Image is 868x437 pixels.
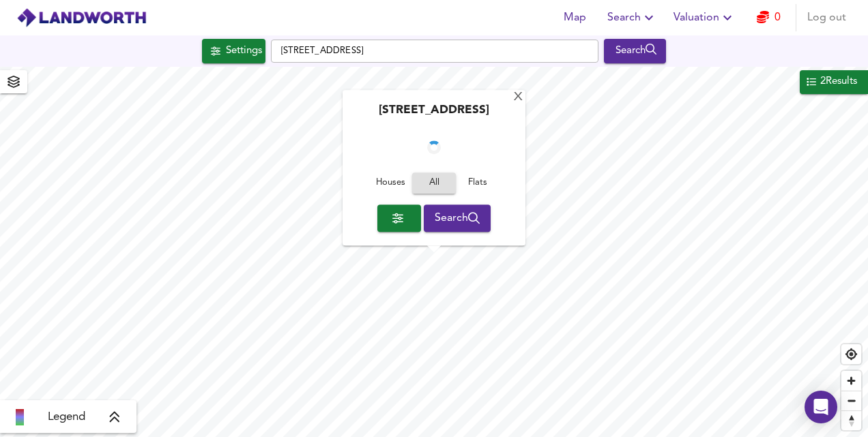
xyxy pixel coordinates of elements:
span: Flats [459,176,496,192]
img: logo [16,7,147,28]
div: X [512,91,524,104]
button: Search [602,4,663,31]
span: All [419,176,449,192]
div: Open Intercom Messenger [805,391,837,423]
button: Zoom out [841,391,861,410]
div: Search [607,42,663,60]
button: All [412,173,456,194]
div: Run Your Search [604,39,666,63]
div: Click to configure Search Settings [202,39,265,63]
button: Zoom in [841,371,861,391]
a: 0 [757,8,781,27]
button: Houses [368,173,412,194]
button: Search [604,39,666,63]
span: Legend [48,409,85,425]
button: 0 [747,4,790,31]
span: Houses [372,176,409,192]
button: 2Results [800,70,868,93]
span: Search [607,8,657,27]
span: Map [558,8,591,27]
button: Search [424,205,491,232]
span: Search [435,209,480,228]
button: Find my location [841,344,861,364]
button: Log out [802,4,852,31]
span: Log out [807,8,846,27]
button: Settings [202,39,265,63]
div: [STREET_ADDRESS] [349,104,519,126]
input: Enter a location... [271,40,598,63]
div: Settings [226,42,262,60]
button: Reset bearing to north [841,410,861,430]
span: Zoom out [841,391,861,410]
button: Valuation [668,4,741,31]
button: Map [553,4,596,31]
span: Valuation [674,8,736,27]
div: 2 Results [819,73,858,91]
button: Flats [456,173,500,194]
